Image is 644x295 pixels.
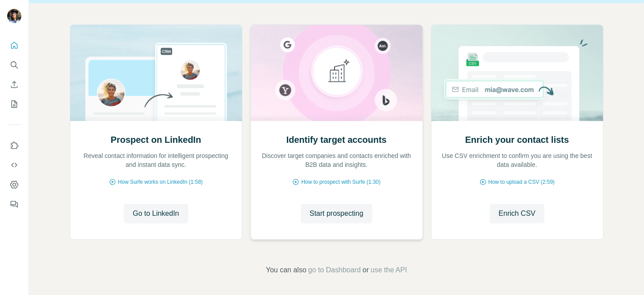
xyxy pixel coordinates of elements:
[7,177,21,193] button: Dashboard
[124,204,188,223] button: Go to LinkedIn
[70,25,242,121] img: Prospect on LinkedIn
[465,133,569,146] h2: Enrich your contact lists
[118,178,203,186] span: How Surfe works on LinkedIn (1:58)
[111,133,201,146] h2: Prospect on LinkedIn
[7,37,21,53] button: Quick start
[266,265,306,275] span: You can also
[431,25,604,121] img: Enrich your contact lists
[7,9,21,23] img: Avatar
[286,133,387,146] h2: Identify target accounts
[362,265,369,275] span: or
[133,208,179,219] span: Go to LinkedIn
[260,151,414,169] p: Discover target companies and contacts enriched with B2B data and insights.
[301,178,380,186] span: How to prospect with Surfe (1:30)
[301,204,372,223] button: Start prospecting
[7,77,21,93] button: Enrich CSV
[310,208,363,219] span: Start prospecting
[7,57,21,73] button: Search
[7,96,21,112] button: My lists
[79,151,233,169] p: Reveal contact information for intelligent prospecting and instant data sync.
[440,151,594,169] p: Use CSV enrichment to confirm you are using the best data available.
[250,25,423,121] img: Identify target accounts
[370,265,407,275] button: use the API
[7,196,21,212] button: Feedback
[7,137,21,154] button: Use Surfe on LinkedIn
[499,208,535,219] span: Enrich CSV
[488,178,555,186] span: How to upload a CSV (2:59)
[7,157,21,173] button: Use Surfe API
[490,204,544,223] button: Enrich CSV
[308,265,361,275] button: go to Dashboard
